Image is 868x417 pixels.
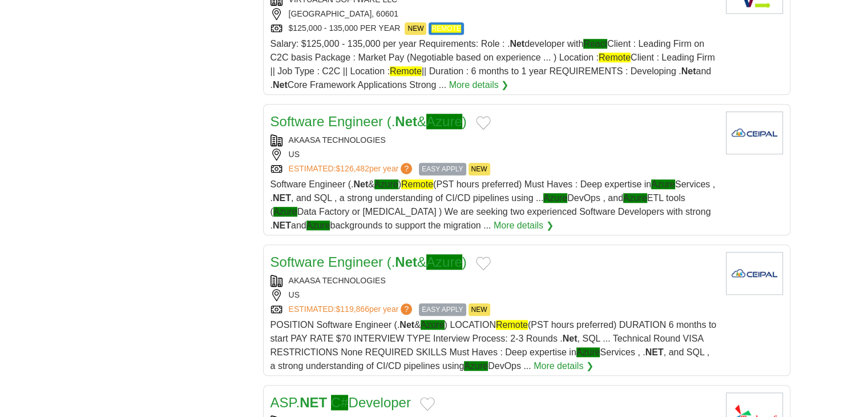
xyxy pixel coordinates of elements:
[271,114,467,129] a: Software Engineer (.Net&Azure)
[271,134,717,146] div: AKAASA TECHNOLOGIES
[645,347,664,357] strong: NET
[421,320,445,330] span: Azure
[401,163,412,174] span: ?
[336,304,369,314] span: $119,866
[271,289,717,301] div: US
[494,219,554,232] a: More details ❯
[419,163,466,175] span: EASY APPLY
[469,163,490,175] span: NEW
[271,179,716,230] span: Software Engineer (. & ) (PST hours preferred) Must Haves : Deep expertise in Services , . , and ...
[420,397,435,411] button: Add to favorite jobs
[271,275,717,287] div: AKAASA TECHNOLOGIES
[496,320,528,330] span: Remote
[273,220,291,230] strong: NET
[681,66,696,76] strong: Net
[353,179,368,189] strong: Net
[651,179,675,189] span: Azure
[543,193,567,203] span: Azure
[395,114,417,129] strong: Net
[271,22,717,35] div: $125,000 - 135,000 PER YEAR
[419,303,466,316] span: EASY APPLY
[271,320,717,371] span: POSITION Software Engineer (. & ) LOCATION (PST hours preferred) DURATION 6 months to start PAY R...
[464,361,488,371] span: Azure
[401,303,412,315] span: ?
[289,163,415,175] a: ESTIMATED:$126,482per year?
[271,8,717,20] div: [GEOGRAPHIC_DATA], 60601
[300,395,327,410] strong: NET
[273,80,288,90] strong: Net
[599,53,631,62] span: Remote
[271,395,411,410] a: ASP.NET C#Developer
[426,114,462,129] span: Azure
[289,303,415,316] a: ESTIMATED:$119,866per year?
[426,254,462,270] span: Azure
[726,111,783,154] img: Company logo
[576,347,600,357] span: Azure
[271,254,467,270] a: Software Engineer (.Net&Azure)
[390,66,422,76] span: Remote
[271,39,715,90] span: Salary: $125,000 - 135,000 per year Requirements: Role : . developer with Client : Leading Firm o...
[534,359,594,373] a: More details ❯
[399,320,414,330] strong: Net
[336,164,369,173] span: $126,482
[476,256,491,270] button: Add to favorite jobs
[449,78,509,92] a: More details ❯
[273,193,291,203] strong: NET
[726,252,783,295] img: Company logo
[405,22,426,35] span: NEW
[273,207,297,216] span: Azure
[476,116,491,130] button: Add to favorite jobs
[623,193,647,203] span: Azure
[583,39,607,49] span: React
[469,303,490,316] span: NEW
[271,149,717,161] div: US
[563,334,578,343] strong: Net
[401,179,433,189] span: Remote
[306,220,330,230] span: Azure
[510,39,524,49] strong: Net
[331,395,349,410] span: C#
[431,25,461,33] span: REMOTE
[374,179,398,189] span: Azure
[395,254,417,270] strong: Net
